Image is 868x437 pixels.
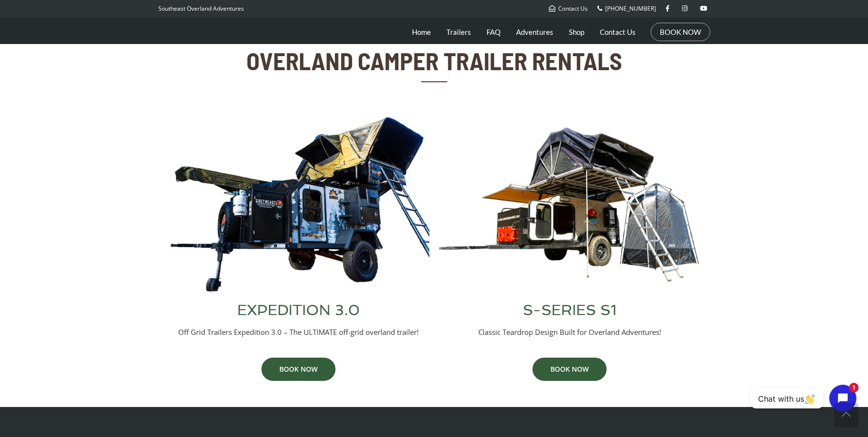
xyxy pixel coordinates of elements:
h3: S-SERIES S1 [439,303,700,317]
a: BOOK NOW [261,358,335,381]
a: Adventures [516,20,553,44]
a: Trailers [446,20,471,44]
p: Classic Teardrop Design Built for Overland Adventures! [439,327,700,337]
a: [PHONE_NUMBER] [597,4,656,13]
img: Southeast Overland Adventures S-Series S1 Overland Trailer Full Setup [439,116,700,293]
a: Shop [569,20,584,44]
p: Southeast Overland Adventures [158,2,244,15]
span: [PHONE_NUMBER] [605,4,656,13]
span: Contact Us [558,4,588,13]
a: Home [412,20,431,44]
img: Off Grid Trailers Expedition 3.0 Overland Trailer Full Setup [168,116,429,293]
h3: EXPEDITION 3.0 [168,303,429,317]
a: Contact Us [549,4,588,13]
a: BOOK NOW [660,27,701,37]
p: Off Grid Trailers Expedition 3.0 – The ULTIMATE off-grid overland trailer! [168,327,429,337]
a: FAQ [487,20,501,44]
a: Contact Us [600,20,636,44]
a: BOOK NOW [533,358,607,381]
h2: OVERLAND CAMPER TRAILER RENTALS [244,47,624,74]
